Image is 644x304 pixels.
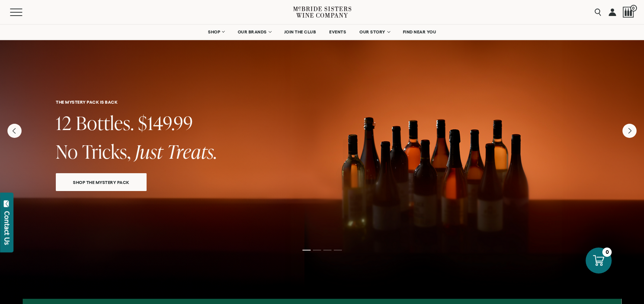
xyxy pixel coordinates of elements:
span: JOIN THE CLUB [284,29,316,35]
span: Just [135,139,163,164]
button: Next [622,124,637,138]
a: FIND NEAR YOU [398,25,441,39]
span: OUR BRANDS [238,29,267,35]
button: Previous [7,124,22,138]
span: 0 [630,5,637,12]
span: Treats. [167,139,217,164]
li: Page dot 2 [313,250,321,250]
span: OUR STORY [359,29,385,35]
li: Page dot 3 [323,250,331,250]
a: OUR BRANDS [233,25,276,39]
a: EVENTS [324,25,351,39]
h6: THE MYSTERY PACK IS BACK [56,100,588,104]
span: 12 [56,110,72,136]
div: 0 [602,248,612,257]
li: Page dot 4 [334,250,342,250]
span: EVENTS [329,29,346,35]
li: Page dot 1 [302,250,311,250]
span: Bottles. [76,110,134,136]
span: $149.99 [138,110,193,136]
span: No [56,139,78,164]
a: OUR STORY [355,25,394,39]
a: SHOP [203,25,229,39]
span: SHOP [208,29,221,35]
span: SHOP THE MYSTERY PACK [60,178,142,187]
span: Tricks, [82,139,131,164]
div: Contact Us [3,211,11,245]
a: JOIN THE CLUB [279,25,321,39]
span: FIND NEAR YOU [403,29,436,35]
a: SHOP THE MYSTERY PACK [56,173,147,191]
button: Mobile Menu Trigger [10,9,37,16]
